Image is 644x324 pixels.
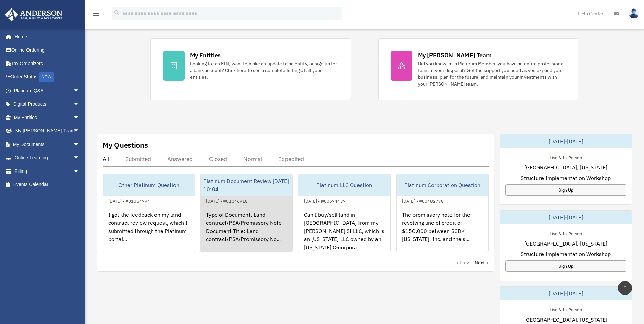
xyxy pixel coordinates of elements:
a: Online Learningarrow_drop_down [5,151,90,165]
div: My Questions [103,140,148,150]
a: Online Ordering [5,43,90,57]
a: Tax Organizers [5,57,90,70]
span: arrow_drop_down [73,151,87,165]
div: [DATE] - #01046918 [201,197,253,204]
div: Closed [209,156,227,162]
a: Order StatusNEW [5,70,90,84]
div: All [103,156,109,162]
span: arrow_drop_down [73,138,87,151]
div: [DATE]-[DATE] [500,211,632,224]
div: My Entities [190,51,221,59]
span: [GEOGRAPHIC_DATA], [US_STATE] [524,239,607,248]
a: Other Platinum Question[DATE] - #01064794I got the feedback on my land contract review request, w... [103,174,195,252]
img: Anderson Advisors Platinum Portal [3,8,65,21]
a: My Entitiesarrow_drop_down [5,111,90,124]
div: [DATE]-[DATE] [500,287,632,300]
a: Platinum Q&Aarrow_drop_down [5,84,90,97]
span: arrow_drop_down [73,97,87,111]
div: [DATE] - #00674437 [298,197,351,204]
div: [DATE]-[DATE] [500,134,632,148]
a: My [PERSON_NAME] Team Did you know, as a Platinum Member, you have an entire professional team at... [378,38,579,100]
div: My [PERSON_NAME] Team [418,51,492,59]
span: [GEOGRAPHIC_DATA], [US_STATE] [524,163,607,172]
div: I got the feedback on my land contract review request, which I submitted through the Platinum por... [103,205,195,258]
div: Other Platinum Question [103,174,195,196]
span: arrow_drop_down [73,111,87,125]
span: arrow_drop_down [73,84,87,98]
div: Expedited [278,156,304,162]
div: NEW [39,72,54,82]
div: Live & In-Person [544,306,587,313]
span: arrow_drop_down [73,164,87,178]
a: Billingarrow_drop_down [5,164,90,178]
div: Platinum Document Review [DATE] 10:04 [201,174,292,196]
a: Home [5,30,87,43]
a: vertical_align_top [618,281,632,295]
div: The promissory note for the revolving line of credit of $150,000 between SCDK [US_STATE], Inc. an... [397,205,488,258]
span: arrow_drop_down [73,124,87,138]
div: Answered [167,156,193,162]
div: Live & In-Person [544,154,587,161]
a: Digital Productsarrow_drop_down [5,97,90,111]
div: Looking for an EIN, want to make an update to an entity, or sign up for a bank account? Click her... [190,60,338,80]
a: Events Calendar [5,178,90,192]
div: Submitted [125,156,151,162]
div: [DATE] - #00482778 [397,197,449,204]
a: Platinum LLC Question[DATE] - #00674437Can I buy/sell land in [GEOGRAPHIC_DATA] from my [PERSON_N... [298,174,390,252]
div: [DATE] - #01064794 [103,197,155,204]
div: Type of Document: Land contract/PSA/Promissory Note Document Title: Land contract/PSA/Promissory ... [201,205,292,258]
div: Platinum Corporation Question [397,174,488,196]
i: menu [92,10,100,18]
div: Normal [243,156,262,162]
span: Structure Implementation Workshop [521,250,611,258]
span: Structure Implementation Workshop [521,174,611,182]
a: My [PERSON_NAME] Teamarrow_drop_down [5,124,90,138]
div: Did you know, as a Platinum Member, you have an entire professional team at your disposal? Get th... [418,60,566,87]
span: [GEOGRAPHIC_DATA], [US_STATE] [524,316,607,324]
div: Platinum LLC Question [298,174,390,196]
a: My Documentsarrow_drop_down [5,138,90,151]
div: Live & In-Person [544,230,587,237]
a: Platinum Document Review [DATE] 10:04[DATE] - #01046918Type of Document: Land contract/PSA/Promis... [200,174,293,252]
a: Sign Up [505,260,626,272]
div: Can I buy/sell land in [GEOGRAPHIC_DATA] from my [PERSON_NAME] St LLC, which is an [US_STATE] LLC... [298,205,390,258]
a: My Entities Looking for an EIN, want to make an update to an entity, or sign up for a bank accoun... [150,38,351,100]
img: User Pic [629,8,639,18]
a: Sign Up [505,184,626,196]
a: menu [92,12,100,18]
a: Next > [475,259,489,266]
i: vertical_align_top [621,284,629,292]
i: search [113,9,121,17]
a: Platinum Corporation Question[DATE] - #00482778The promissory note for the revolving line of cred... [396,174,489,252]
